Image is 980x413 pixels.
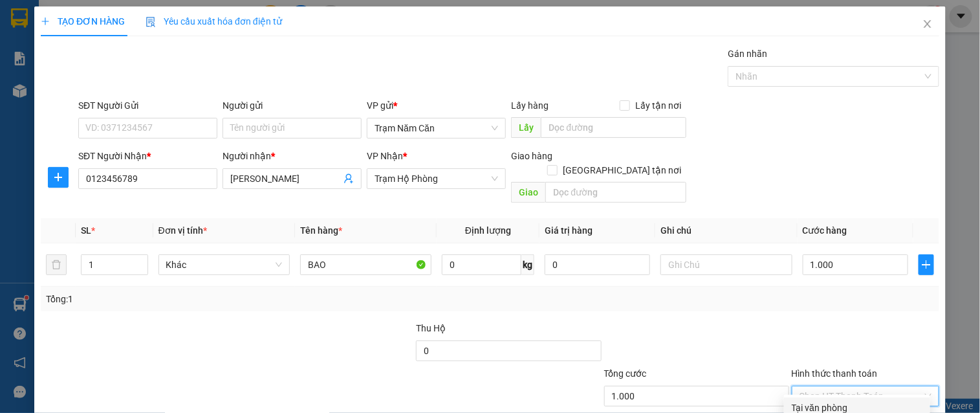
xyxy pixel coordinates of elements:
span: Lấy hàng [511,100,549,111]
button: delete [46,254,67,275]
li: Hotline: 02839552959 [121,48,541,64]
span: plus [41,17,50,26]
span: Định lượng [465,225,511,236]
span: Lấy tận nơi [630,98,686,113]
span: close [922,19,933,29]
button: plus [919,254,934,275]
span: Trạm Hộ Phòng [375,169,498,188]
span: Tổng cước [604,368,647,379]
span: Yêu cầu xuất hóa đơn điện tử [146,16,282,27]
span: user-add [343,173,354,184]
img: icon [146,17,156,27]
div: VP gửi [367,98,506,113]
span: Tên hàng [300,225,342,236]
span: kg [521,254,534,275]
input: Dọc đường [541,117,686,138]
label: Gán nhãn [728,49,767,59]
li: 26 Phó Cơ Điều, Phường 12 [121,32,541,48]
div: Người nhận [223,149,362,163]
b: GỬI : Trạm Năm Căn [16,94,179,115]
span: Lấy [511,117,541,138]
button: plus [48,167,69,188]
input: Ghi Chú [660,254,792,275]
span: plus [919,260,933,270]
span: Khác [166,255,282,274]
span: Thu Hộ [416,323,446,333]
th: Ghi chú [655,218,797,243]
span: Giao hàng [511,151,552,161]
div: Người gửi [223,98,362,113]
span: plus [49,172,68,183]
span: TẠO ĐƠN HÀNG [41,16,125,27]
img: logo.jpg [16,16,81,81]
div: SĐT Người Nhận [78,149,217,163]
span: VP Nhận [367,151,403,161]
span: Đơn vị tính [158,225,207,236]
button: Close [909,6,946,43]
span: SL [81,225,91,236]
span: Giao [511,182,545,203]
span: Cước hàng [803,225,847,236]
input: 0 [545,254,650,275]
span: Giá trị hàng [545,225,593,236]
label: Hình thức thanh toán [792,368,878,379]
div: Tổng: 1 [46,292,379,306]
div: SĐT Người Gửi [78,98,217,113]
input: VD: Bàn, Ghế [300,254,431,275]
input: Dọc đường [545,182,686,203]
span: [GEOGRAPHIC_DATA] tận nơi [558,163,686,177]
span: Trạm Năm Căn [375,118,498,138]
